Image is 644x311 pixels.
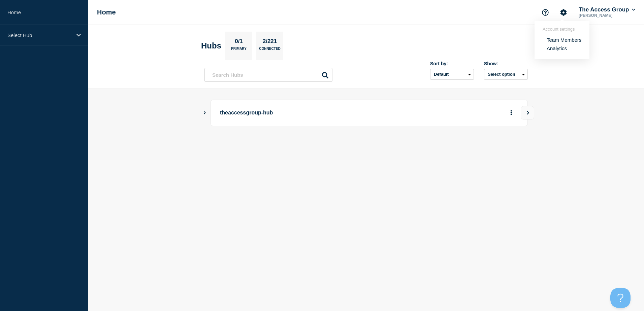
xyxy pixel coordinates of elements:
header: Account settings [543,27,581,32]
p: 2/221 [260,38,280,47]
button: View [521,106,534,119]
button: Show Connected Hubs [203,110,206,115]
p: 0/1 [232,38,246,47]
button: More actions [507,107,516,119]
a: Analytics [547,45,567,51]
p: Select Hub [7,32,72,38]
h1: Home [97,8,116,16]
select: Sort by [430,69,474,80]
p: Primary [231,47,247,54]
a: Team Members [547,37,581,43]
div: Sort by: [430,61,474,66]
button: The Access Group [577,6,637,13]
p: [PERSON_NAME] [577,13,637,18]
button: Select option [484,69,528,80]
button: Account settings [556,5,571,20]
iframe: Help Scout Beacon - Open [610,288,631,308]
p: Connected [259,47,280,54]
div: Show: [484,61,528,66]
button: Support [538,5,552,20]
h2: Hubs [201,41,221,50]
input: Search Hubs [204,68,332,82]
p: theaccessgroup-hub [220,107,406,119]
